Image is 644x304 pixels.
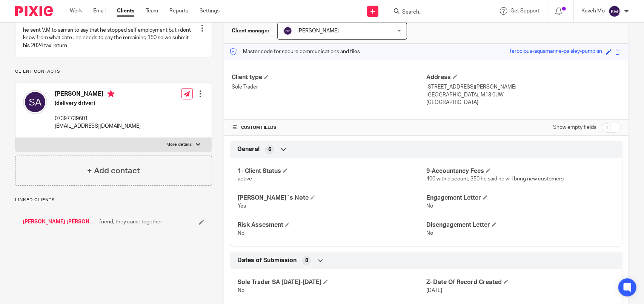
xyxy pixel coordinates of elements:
[230,48,360,55] p: Master code for secure communications and files
[426,167,615,175] h4: 9-Accountancy Fees
[200,7,220,15] a: Settings
[117,7,134,15] a: Clients
[510,47,602,56] div: ferocious-aquamarine-paisley-pumpkin
[15,6,53,16] img: Pixie
[232,27,270,35] h3: Client manager
[283,26,292,35] img: svg%3E
[401,9,469,16] input: Search
[238,278,426,286] h4: Sole Trader SA [DATE]-[DATE]
[426,221,615,229] h4: Disengagement Letter
[55,99,141,107] h5: (delivery driver)
[167,142,192,148] p: More details
[70,7,82,15] a: Work
[426,99,621,106] p: [GEOGRAPHIC_DATA]
[55,115,141,122] p: 07397739601
[238,231,244,236] span: No
[99,218,162,226] span: friend, they came together
[238,288,244,293] span: No
[237,145,260,153] span: General
[169,7,188,15] a: Reports
[15,197,212,203] p: Linked clients
[268,146,271,153] span: 6
[146,7,158,15] a: Team
[426,73,621,81] h4: Address
[23,90,47,114] img: svg%3E
[426,83,621,91] p: [STREET_ADDRESS][PERSON_NAME]
[609,5,621,17] img: svg%3E
[426,288,442,293] span: [DATE]
[553,124,596,131] label: Show empty fields
[426,203,433,209] span: No
[15,69,212,75] p: Client contacts
[23,218,95,226] a: [PERSON_NAME] [PERSON_NAME]
[87,165,140,177] h4: + Add contact
[426,91,621,99] p: [GEOGRAPHIC_DATA], M13 0UW
[238,221,426,229] h4: Risk Assesment
[581,7,605,15] p: Kaveh Mo
[55,122,141,130] p: [EMAIL_ADDRESS][DOMAIN_NAME]
[238,194,426,202] h4: [PERSON_NAME]`s Note
[426,231,433,236] span: No
[232,73,426,81] h4: Client type
[426,194,615,202] h4: Engagement Letter
[238,203,246,209] span: Yes
[237,257,297,264] span: Dates of Submission
[305,257,308,264] span: 8
[238,176,252,182] span: active
[238,167,426,175] h4: 1- Client Status
[232,83,426,91] p: Sole Trader
[55,90,141,99] h4: [PERSON_NAME]
[232,125,426,131] h4: CUSTOM FIELDS
[107,90,115,98] i: Primary
[297,28,339,34] span: [PERSON_NAME]
[426,278,615,286] h4: Z- Date Of Record Created
[426,176,564,182] span: 400 with discount, 350 he said he will bring new customers
[93,7,106,15] a: Email
[510,8,539,14] span: Get Support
